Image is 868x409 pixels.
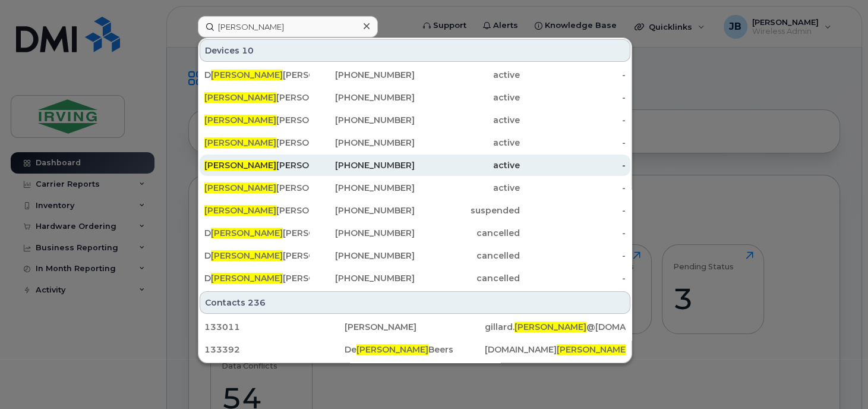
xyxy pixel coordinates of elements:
[200,39,630,62] div: Devices
[204,92,276,103] span: [PERSON_NAME]
[520,204,625,216] div: -
[204,344,345,355] div: 133392
[204,205,276,216] span: [PERSON_NAME]
[204,183,276,193] span: [PERSON_NAME]
[415,272,520,284] div: cancelled
[211,70,283,80] span: [PERSON_NAME]
[204,160,276,171] span: [PERSON_NAME]
[415,114,520,126] div: active
[204,92,310,103] div: [PERSON_NAME]
[204,137,276,148] span: [PERSON_NAME]
[310,114,415,126] div: [PHONE_NUMBER]
[204,69,310,81] div: D [PERSON_NAME]
[200,177,630,199] a: [PERSON_NAME][PERSON_NAME][PHONE_NUMBER]active-
[515,322,586,332] span: [PERSON_NAME]
[356,344,428,355] span: [PERSON_NAME]
[204,272,310,284] div: D [PERSON_NAME]
[200,291,630,314] div: Contacts
[200,200,630,221] a: [PERSON_NAME][PERSON_NAME][PHONE_NUMBER]suspended-
[415,159,520,171] div: active
[211,228,283,238] span: [PERSON_NAME]
[200,64,630,86] a: D[PERSON_NAME][PERSON_NAME][PHONE_NUMBER]active-
[204,137,310,149] div: [PERSON_NAME]
[310,159,415,171] div: [PHONE_NUMBER]
[345,321,485,333] div: [PERSON_NAME]
[248,297,266,309] span: 236
[204,204,310,216] div: [PERSON_NAME]
[520,182,625,194] div: -
[310,69,415,81] div: [PHONE_NUMBER]
[200,155,630,176] a: [PERSON_NAME][PERSON_NAME][PHONE_NUMBER]active-
[200,87,630,108] a: [PERSON_NAME][PERSON_NAME][PHONE_NUMBER]active-
[557,344,629,355] span: [PERSON_NAME]
[415,204,520,216] div: suspended
[485,344,625,355] div: [DOMAIN_NAME] @[DOMAIN_NAME]
[310,182,415,194] div: [PHONE_NUMBER]
[415,182,520,194] div: active
[211,273,283,284] span: [PERSON_NAME]
[520,227,625,239] div: -
[520,272,625,284] div: -
[204,159,310,171] div: [PERSON_NAME]
[200,339,630,360] a: 133392De[PERSON_NAME]Beers[DOMAIN_NAME][PERSON_NAME]@[DOMAIN_NAME]
[242,45,254,56] span: 10
[415,227,520,239] div: cancelled
[204,250,310,262] div: D [PERSON_NAME]
[200,132,630,153] a: [PERSON_NAME][PERSON_NAME][PHONE_NUMBER]active-
[204,115,276,125] span: [PERSON_NAME]
[415,69,520,81] div: active
[520,92,625,103] div: -
[200,109,630,131] a: [PERSON_NAME][PERSON_NAME][PHONE_NUMBER]active-
[200,268,630,289] a: D[PERSON_NAME][PERSON_NAME][PHONE_NUMBER]cancelled-
[310,250,415,262] div: [PHONE_NUMBER]
[520,137,625,149] div: -
[520,159,625,171] div: -
[200,361,630,383] a: 116711De[PERSON_NAME]Black[DOMAIN_NAME][PERSON_NAME]2@[DOMAIN_NAME]
[204,182,310,194] div: [PERSON_NAME]
[415,137,520,149] div: active
[520,114,625,126] div: -
[310,227,415,239] div: [PHONE_NUMBER]
[200,245,630,266] a: D[PERSON_NAME][PERSON_NAME][PHONE_NUMBER]cancelled-
[415,250,520,262] div: cancelled
[310,272,415,284] div: [PHONE_NUMBER]
[345,344,485,355] div: De Beers
[520,69,625,81] div: -
[204,321,345,333] div: 133011
[485,321,625,333] div: gillard. @[DOMAIN_NAME]
[520,250,625,262] div: -
[310,137,415,149] div: [PHONE_NUMBER]
[204,227,310,239] div: D [PERSON_NAME]
[200,316,630,338] a: 133011[PERSON_NAME]gillard.[PERSON_NAME]@[DOMAIN_NAME]
[415,92,520,103] div: active
[200,222,630,244] a: D[PERSON_NAME][PERSON_NAME][PHONE_NUMBER]cancelled-
[204,114,310,126] div: [PERSON_NAME]
[310,92,415,103] div: [PHONE_NUMBER]
[211,250,283,261] span: [PERSON_NAME]
[310,204,415,216] div: [PHONE_NUMBER]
